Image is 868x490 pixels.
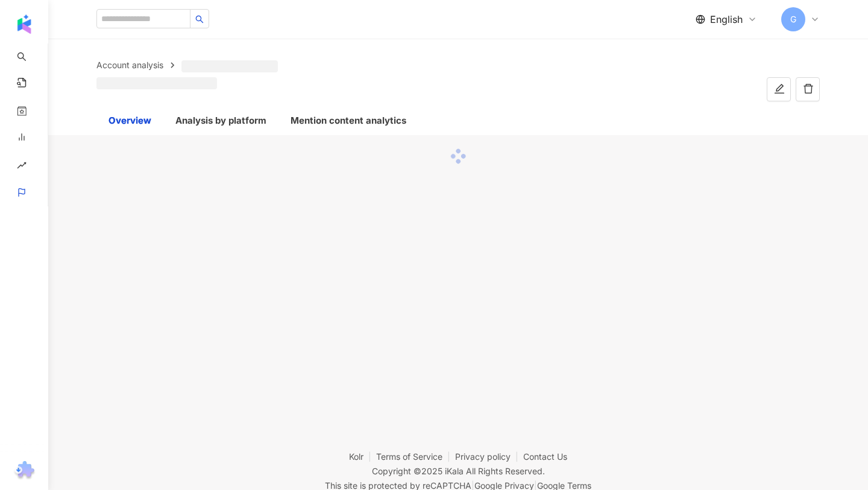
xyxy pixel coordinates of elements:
span: rise [17,153,27,180]
div: Analysis by platform [175,113,266,128]
a: search [17,43,60,72]
img: chrome extension [13,461,36,480]
span: English [710,13,743,26]
a: Account analysis [94,59,166,72]
a: Kolr [349,451,376,462]
img: logo icon [14,14,34,34]
span: edit [774,83,785,94]
span: G [790,13,796,26]
a: iKala [445,466,464,476]
a: Privacy policy [455,451,523,462]
div: Copyright © 2025 All Rights Reserved. [372,466,545,476]
div: Mention content analytics [291,113,406,128]
div: Overview [108,113,151,128]
span: delete [803,83,814,94]
a: Terms of Service [376,451,455,462]
a: Contact Us [523,451,567,462]
span: search [195,15,204,24]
